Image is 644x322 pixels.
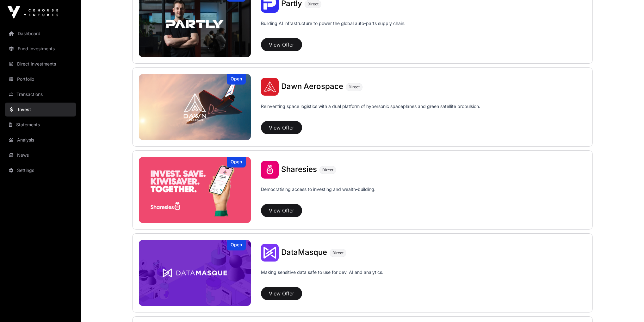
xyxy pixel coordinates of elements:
[227,74,246,85] div: Open
[5,87,76,101] a: Transactions
[5,27,76,41] a: Dashboard
[139,74,251,140] img: Dawn Aerospace
[612,292,644,322] iframe: Chat Widget
[281,83,343,91] a: Dawn Aerospace
[139,157,251,223] a: SharesiesOpen
[5,72,76,86] a: Portfolio
[139,240,251,306] img: DataMasque
[227,157,246,167] div: Open
[5,148,76,162] a: News
[5,133,76,147] a: Analysis
[261,204,302,217] button: View Offer
[261,78,279,96] img: Dawn Aerospace
[5,42,76,56] a: Fund Investments
[5,103,76,117] a: Invest
[261,287,302,300] button: View Offer
[139,157,251,223] img: Sharesies
[5,57,76,71] a: Direct Investments
[281,248,327,257] span: DataMasque
[261,103,480,118] p: Reinventing space logistics with a dual platform of hypersonic spaceplanes and green satellite pr...
[261,269,383,284] p: Making sensitive data safe to use for dev, AI and analytics.
[5,118,76,132] a: Statements
[261,121,302,134] button: View Offer
[349,85,360,90] span: Direct
[227,240,246,250] div: Open
[261,244,279,262] img: DataMasque
[307,2,319,7] span: Direct
[281,166,317,174] a: Sharesies
[332,250,344,256] span: Direct
[281,249,327,257] a: DataMasque
[261,186,375,201] p: Democratising access to investing and wealth-building.
[8,6,58,19] img: Icehouse Ventures Logo
[281,82,343,91] span: Dawn Aerospace
[139,74,251,140] a: Dawn AerospaceOpen
[281,165,317,174] span: Sharesies
[5,163,76,177] a: Settings
[261,161,279,179] img: Sharesies
[139,240,251,306] a: DataMasqueOpen
[322,167,333,173] span: Direct
[261,20,406,35] p: Building AI infrastructure to power the global auto-parts supply chain.
[261,38,302,51] button: View Offer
